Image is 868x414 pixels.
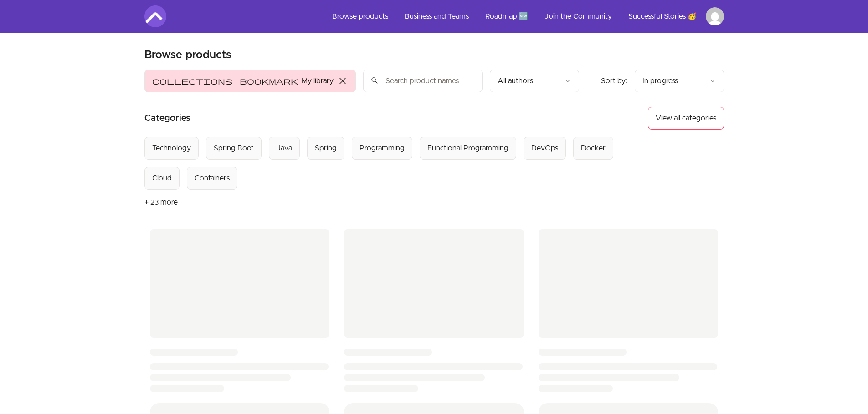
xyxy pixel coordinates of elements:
h1: Browse products [144,48,231,62]
button: Filter by author [490,70,579,92]
span: Sort by: [601,77,627,85]
a: Browse products [325,5,395,27]
button: Product sort options [635,70,724,92]
button: View all categories [648,107,724,130]
div: Containers [195,173,230,184]
button: Filter by My library [144,70,356,92]
button: + 23 more [144,190,178,215]
h2: Categories [144,107,190,130]
div: Technology [152,143,191,154]
img: Amigoscode logo [144,5,166,27]
div: DevOps [531,143,558,154]
a: Roadmap 🆕 [478,5,535,27]
input: Search product names [363,70,483,92]
div: Programming [360,143,405,154]
div: Docker [581,143,606,154]
img: Profile image for Jessie Malinowski [706,7,724,25]
span: collections_bookmark [152,75,298,86]
a: Business and Teams [397,5,476,27]
a: Successful Stories 🥳 [621,5,704,27]
nav: Main [325,5,724,27]
div: Spring [315,143,337,154]
span: search [370,74,379,87]
a: Join the Community [537,5,619,27]
div: Functional Programming [427,143,508,154]
div: Spring Boot [214,143,254,154]
div: Cloud [152,173,172,184]
span: close [337,75,348,86]
div: Java [277,143,292,154]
